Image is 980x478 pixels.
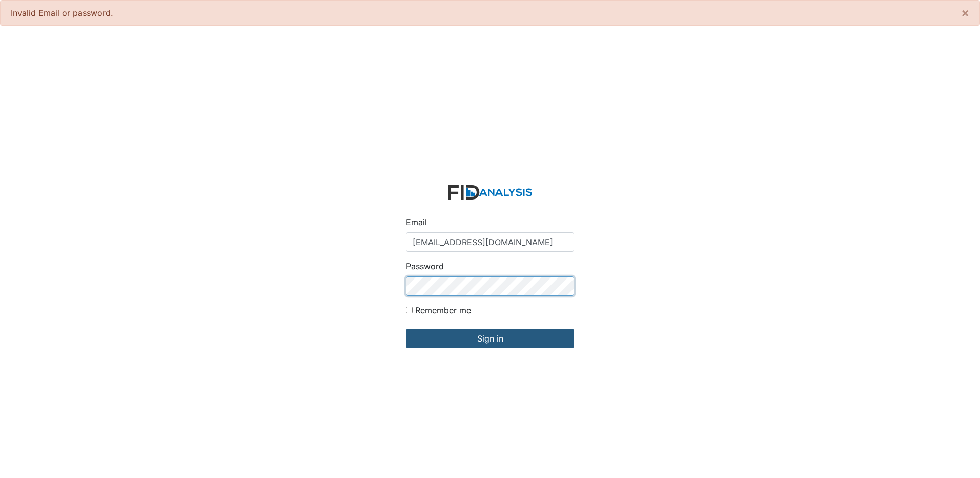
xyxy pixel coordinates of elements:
label: Email [406,216,427,228]
input: Sign in [406,329,574,348]
button: × [951,1,979,25]
img: logo-2fc8c6e3336f68795322cb6e9a2b9007179b544421de10c17bdaae8622450297.svg [448,185,532,200]
label: Password [406,260,444,272]
span: × [961,5,969,20]
label: Remember me [415,304,471,316]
